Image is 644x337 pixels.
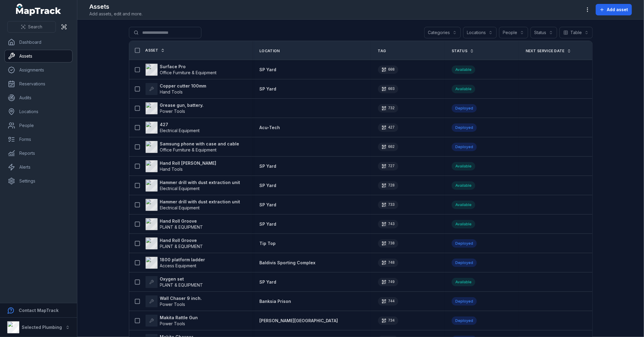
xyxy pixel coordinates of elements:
a: Reservations [5,78,72,90]
span: PLANT & EQUIPMENT [160,244,203,249]
div: 733 [378,201,399,209]
span: Power Tools [160,302,185,307]
span: Hand Tools [160,167,183,172]
button: Add asset [596,4,632,15]
div: 727 [378,162,399,170]
a: Hand Roll GroovePLANT & EQUIPMENT [146,237,203,250]
div: 749 [378,278,399,286]
a: Asset [146,48,165,53]
span: SP Yard [259,67,276,72]
div: Deployed [452,143,477,151]
div: Available [452,220,475,228]
div: Available [452,65,475,74]
a: SP Yard [259,279,276,285]
button: Status [530,27,557,38]
span: Tag [378,49,386,53]
span: Search [28,24,42,30]
div: 732 [378,104,399,113]
div: Available [452,201,475,209]
div: Deployed [452,316,477,325]
span: Location [259,49,280,53]
a: SP Yard [259,183,276,189]
strong: 427 [160,122,200,128]
a: SP Yard [259,67,276,73]
div: 734 [378,316,399,325]
div: Available [452,162,475,170]
a: Surface ProOffice Furniture & Equipment [146,64,217,76]
span: Electrical Equipment [160,186,200,191]
a: Hand Roll GroovePLANT & EQUIPMENT [146,218,203,230]
span: SP Yard [259,221,276,227]
span: Access Equipment [160,263,197,268]
a: [PERSON_NAME][GEOGRAPHIC_DATA] [259,318,338,324]
a: SP Yard [259,86,276,92]
a: Hammer drill with dust extraction unitElectrical Equipment [146,180,240,192]
span: SP Yard [259,86,276,91]
div: 743 [378,220,399,228]
strong: Oxygen set [160,276,203,282]
span: Next Service Date [526,49,565,53]
a: Settings [5,175,72,187]
span: Tip Top [259,241,276,246]
span: SP Yard [259,279,276,285]
strong: Hand Roll Groove [160,218,203,224]
div: Deployed [452,259,477,267]
strong: Hammer drill with dust extraction unit [160,199,240,205]
div: 728 [378,181,399,190]
a: Wall Chaser 9 inch.Power Tools [146,295,202,307]
h2: Assets [89,2,143,11]
span: SP Yard [259,183,276,188]
a: Reports [5,147,72,159]
span: Electrical Equipment [160,205,200,210]
span: Add assets, edit and more. [89,11,143,17]
strong: Makita Rattle Gun [160,315,198,321]
a: Status [452,49,474,53]
span: PLANT & EQUIPMENT [160,282,203,288]
div: 738 [378,239,399,248]
strong: Hammer drill with dust extraction unit [160,180,240,186]
a: Acu-Tech [259,125,280,131]
a: Baldivis Sporting Complex [259,260,316,266]
div: Deployed [452,239,477,248]
a: MapTrack [16,4,61,16]
button: People [499,27,528,38]
strong: Surface Pro [160,64,217,70]
div: 602 [378,143,399,151]
a: Hammer drill with dust extraction unitElectrical Equipment [146,199,240,211]
span: PLANT & EQUIPMENT [160,224,203,230]
a: Assets [5,50,72,62]
a: Copper cutter 100mmHand Tools [146,83,207,95]
a: Alerts [5,161,72,173]
strong: 1800 platform ladder [160,257,205,263]
span: Power Tools [160,321,185,326]
button: Search [7,21,56,33]
strong: Selected Plumbing [22,325,62,330]
strong: Hand Roll [PERSON_NAME] [160,160,216,166]
div: Available [452,181,475,190]
a: Tip Top [259,240,276,246]
span: Electrical Equipment [160,128,200,133]
a: 1800 platform ladderAccess Equipment [146,257,205,269]
a: Makita Rattle GunPower Tools [146,315,198,327]
div: 427 [378,123,399,132]
button: Table [559,27,593,38]
a: Audits [5,92,72,104]
a: Grease gun, battery.Power Tools [146,102,204,114]
a: Assignments [5,64,72,76]
a: Banksia Prison [259,298,291,304]
strong: Wall Chaser 9 inch. [160,295,202,301]
a: Locations [5,106,72,118]
span: SP Yard [259,202,276,207]
a: 427Electrical Equipment [146,122,200,134]
a: Next Service Date [526,49,571,53]
strong: Copper cutter 100mm [160,83,207,89]
div: 603 [378,85,399,93]
div: 744 [378,297,399,306]
strong: Contact MapTrack [19,308,59,313]
div: Available [452,85,475,93]
a: SP Yard [259,202,276,208]
span: Office Furniture & Equipment [160,147,217,152]
span: [PERSON_NAME][GEOGRAPHIC_DATA] [259,318,338,323]
a: Hand Roll [PERSON_NAME]Hand Tools [146,160,216,172]
strong: Samsung phone with case and cable [160,141,239,147]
